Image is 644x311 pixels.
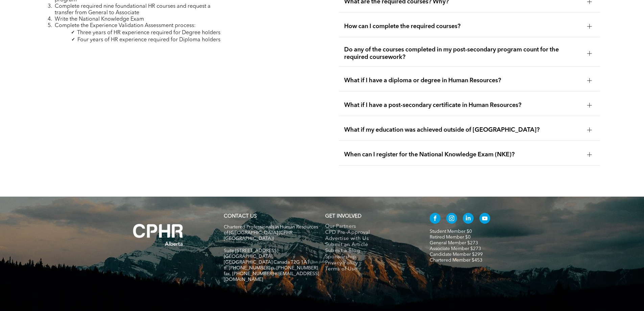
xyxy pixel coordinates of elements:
span: Write the National Knowledge Exam [55,17,144,22]
a: facebook [430,213,440,225]
img: A white background with a few lines on it [119,210,197,260]
a: youtube [479,213,490,225]
span: What if my education was achieved outside of [GEOGRAPHIC_DATA]? [344,126,582,134]
a: CPD Pre-Approval [325,230,415,236]
a: Associate Member $273 [430,246,481,251]
span: How can I complete the required courses? [344,23,582,30]
span: Complete required nine foundational HR courses and request a transfer from General to Associate [55,4,211,16]
a: Retired Member $0 [430,235,471,240]
a: CONTACT US [224,214,257,219]
span: What if I have a diploma or degree in Human Resources? [344,77,582,84]
a: Submit an Article [325,242,415,248]
a: Candidate Member $299 [430,252,483,257]
span: What if I have a post-secondary certificate in Human Resources? [344,102,582,109]
span: fax. [PHONE_NUMBER] e:[EMAIL_ADDRESS][DOMAIN_NAME] [224,271,319,282]
span: Three years of HR experience required for Degree holders [77,30,220,36]
a: Privacy Policy [325,260,415,266]
span: Suite [STREET_ADDRESS] [224,248,278,253]
span: [GEOGRAPHIC_DATA], [GEOGRAPHIC_DATA] Canada T2G 1A1 [224,254,310,265]
span: When can I register for the National Knowledge Exam (NKE)? [344,151,582,158]
a: Terms of Use [325,266,415,272]
a: General Member $273 [430,241,478,245]
a: linkedin [463,213,474,225]
a: Sponsorship [325,254,415,260]
a: Advertise with Us [325,236,415,242]
span: Complete the Experience Validation Assessment process: [55,23,196,28]
a: instagram [446,213,457,225]
a: Student Member $0 [430,229,472,234]
a: Our Partners [325,224,415,230]
span: Do any of the courses completed in my post-secondary program count for the required coursework? [344,46,582,61]
span: tf. [PHONE_NUMBER] p. [PHONE_NUMBER] [224,266,318,270]
a: Submit a Blog [325,248,415,254]
a: Chartered Member $453 [430,258,482,263]
span: Chartered Professionals in Human Resources of [GEOGRAPHIC_DATA] (CPHR [GEOGRAPHIC_DATA]) [224,225,318,241]
span: GET INVOLVED [325,214,361,219]
span: Four years of HR experience required for Diploma holders [77,37,220,43]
